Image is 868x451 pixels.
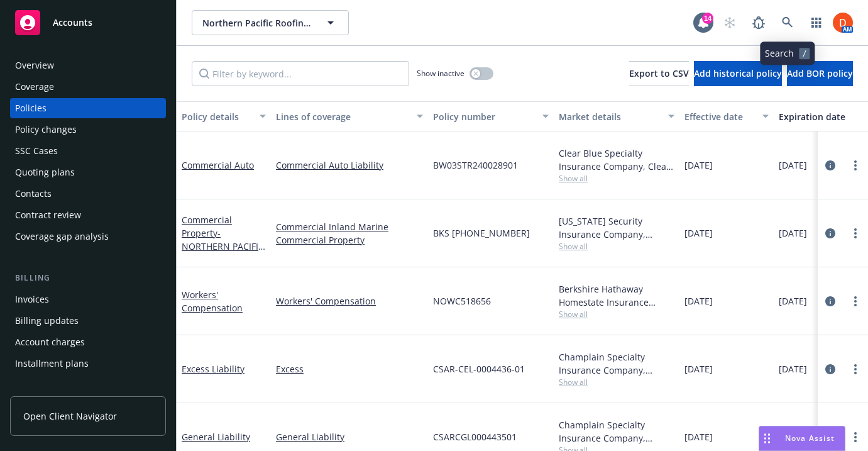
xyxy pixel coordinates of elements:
div: Billing [10,272,166,284]
button: Policy details [177,101,271,131]
span: Show all [559,309,674,320]
span: Show all [559,173,674,184]
div: Expiration date [779,110,862,123]
span: Add BOR policy [787,67,853,79]
div: Billing updates [15,311,79,331]
a: Contacts [10,184,166,204]
span: [DATE] [684,294,713,308]
span: BKS [PHONE_NUMBER] [433,226,530,240]
a: Commercial Inland Marine [276,220,423,233]
div: Champlain Specialty Insurance Company, Champlain Insurance Group LLC, Risk Transfer Partners [559,418,674,445]
a: Overview [10,55,166,75]
a: Start snowing [717,10,742,35]
span: [DATE] [684,362,713,376]
a: Commercial Property [276,233,423,247]
a: circleInformation [823,294,838,309]
span: [DATE] [684,159,713,172]
a: SSC Cases [10,141,166,161]
div: Policy changes [15,120,77,140]
div: Installment plans [15,354,89,374]
a: Commercial Auto [182,159,254,171]
span: CSARCGL000443501 [433,430,517,443]
a: Coverage gap analysis [10,226,166,247]
div: Champlain Specialty Insurance Company, Champlain Insurance Group LLC, Risk Transfer Partners [559,350,674,377]
span: Show all [559,241,674,252]
div: Lines of coverage [276,110,409,123]
a: General Liability [276,430,423,443]
button: Nova Assist [759,426,845,451]
span: Add historical policy [694,67,782,79]
span: Northern Pacific Roofing, Inc. [202,16,311,30]
button: Export to CSV [629,61,689,86]
a: General Liability [182,431,250,443]
a: more [848,362,863,377]
span: - NORTHERN PACIFIC ROOFING INC [182,227,265,265]
div: Account charges [15,332,85,352]
span: Open Client Navigator [23,409,117,423]
a: Billing updates [10,311,166,331]
span: Export to CSV [629,67,689,79]
div: Effective date [684,110,755,123]
div: Policies [15,98,47,118]
div: Quoting plans [15,162,75,182]
a: Installment plans [10,354,166,374]
a: more [848,226,863,241]
a: Quoting plans [10,162,166,182]
a: Contract review [10,205,166,225]
button: Effective date [679,101,774,131]
div: Coverage [15,77,54,97]
div: Overview [15,55,54,75]
a: Search [775,10,800,35]
img: photo [833,13,853,33]
div: Invoices [15,289,49,309]
div: Clear Blue Specialty Insurance Company, Clear Blue Insurance Group, Risk Transfer Partners [559,147,674,173]
div: Contacts [15,184,52,204]
span: [DATE] [779,362,807,376]
button: Lines of coverage [271,101,428,131]
a: more [848,158,863,173]
div: Drag to move [759,426,775,450]
a: circleInformation [823,158,838,173]
a: Workers' Compensation [276,294,423,308]
div: Policy details [182,110,252,123]
span: NOWC518656 [433,294,491,308]
div: Policy number [433,110,535,123]
a: circleInformation [823,226,838,241]
a: Commercial Property [182,214,264,265]
a: Policies [10,98,166,118]
input: Filter by keyword... [192,61,409,86]
a: Policy changes [10,120,166,140]
a: circleInformation [823,362,838,377]
div: [US_STATE] Security Insurance Company, Liberty Mutual [559,214,674,241]
a: Report a Bug [746,10,771,35]
div: Coverage gap analysis [15,226,109,247]
span: [DATE] [779,159,807,172]
button: Add historical policy [694,61,782,86]
a: Coverage [10,77,166,97]
a: Commercial Auto Liability [276,159,423,172]
a: more [848,294,863,309]
div: SSC Cases [15,141,58,161]
a: Invoices [10,289,166,309]
span: [DATE] [684,430,713,443]
a: Excess Liability [182,363,244,375]
button: Add BOR policy [787,61,853,86]
span: Show all [559,377,674,387]
a: Excess [276,362,423,376]
button: Policy number [428,101,554,131]
a: Workers' Compensation [182,289,243,314]
span: BW03STR240028901 [433,159,518,172]
span: CSAR-CEL-0004436-01 [433,362,525,376]
div: Berkshire Hathaway Homestate Insurance Company, Berkshire Hathaway Homestate Companies (BHHC), El... [559,282,674,309]
span: Nova Assist [785,433,835,443]
div: 14 [702,13,713,24]
a: Switch app [804,10,829,35]
span: [DATE] [779,294,807,308]
div: Contract review [15,205,81,225]
a: Accounts [10,5,166,40]
div: Market details [559,110,661,123]
span: [DATE] [684,226,713,240]
span: Accounts [53,18,92,28]
a: Account charges [10,332,166,352]
button: Northern Pacific Roofing, Inc. [192,10,349,35]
